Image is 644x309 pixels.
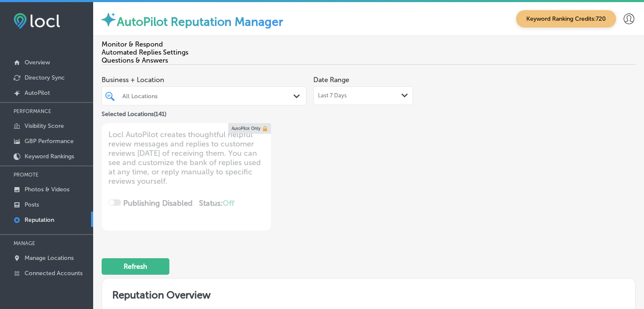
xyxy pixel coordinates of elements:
[25,138,74,145] p: GBP Performance
[100,11,117,28] img: autopilot-icon
[25,153,74,160] p: Keyword Rankings
[25,59,50,66] p: Overview
[102,107,166,118] p: Selected Locations ( 141 )
[25,122,64,130] p: Visibility Score
[102,56,168,64] span: Questions & Answers
[122,92,294,99] div: All Locations
[25,254,74,262] p: Manage Locations
[102,40,163,48] span: Monitor & Respond
[102,48,188,56] span: Automated Replies Settings
[25,201,39,208] p: Posts
[102,279,635,308] h2: Reputation Overview
[313,76,349,84] label: Date Range
[102,76,307,84] span: Business + Location
[25,216,54,223] p: Reputation
[25,270,83,277] p: Connected Accounts
[25,89,50,97] p: AutoPilot
[14,13,60,29] img: fda3e92497d09a02dc62c9cd864e3231.png
[516,10,616,28] span: Keyword Ranking Credits: 720
[117,15,283,29] label: AutoPilot Reputation Manager
[318,92,347,99] span: Last 7 Days
[102,258,169,275] button: Refresh
[25,186,69,193] p: Photos & Videos
[25,74,65,81] p: Directory Sync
